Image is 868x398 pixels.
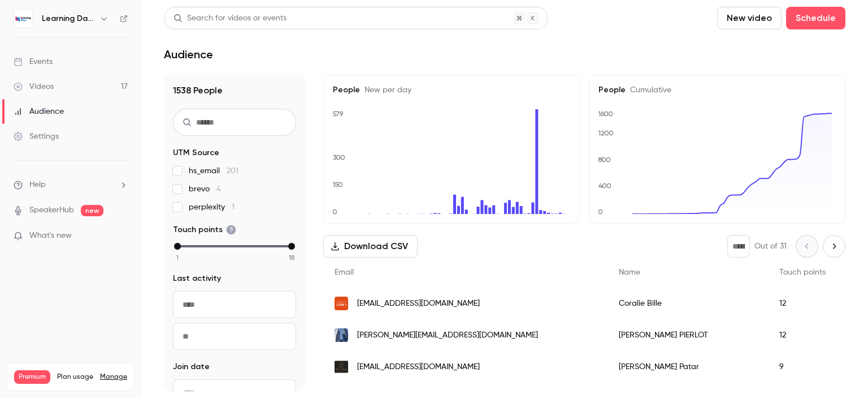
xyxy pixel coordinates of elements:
[189,183,221,195] span: brevo
[141,67,173,74] div: Mots-clés
[173,12,287,24] div: Search for videos or events
[768,351,837,383] div: 9
[717,7,782,29] button: New video
[81,205,103,216] span: new
[18,18,27,27] img: logo_orange.svg
[754,241,787,252] p: Out of 31
[357,361,480,373] span: [EMAIL_ADDRESS][DOMAIN_NAME]
[626,86,671,94] span: Cumulative
[174,243,181,250] div: min
[598,129,614,137] text: 1200
[29,204,74,216] a: SpeakerHub
[768,319,837,351] div: 12
[607,288,768,319] div: Coralie Bille
[357,329,538,341] span: [PERSON_NAME][EMAIL_ADDRESS][DOMAIN_NAME]
[619,268,640,276] span: Name
[333,84,570,96] h5: People
[189,202,235,213] span: perplexity
[289,253,294,263] span: 18
[18,29,27,38] img: website_grey.svg
[14,106,64,117] div: Audience
[57,373,93,382] span: Plan usage
[332,110,344,118] text: 579
[598,84,836,96] h5: People
[58,67,87,74] div: Domaine
[216,185,221,193] span: 4
[173,224,236,236] span: Touch points
[173,84,296,97] h1: 1538 People
[323,235,418,258] button: Download CSV
[173,361,210,373] span: Join date
[173,273,221,284] span: Last activity
[232,203,235,211] span: 1
[14,10,32,28] img: Learning Days
[288,243,295,250] div: max
[779,268,826,276] span: Touch points
[14,370,50,384] span: Premium
[128,66,137,75] img: tab_keywords_by_traffic_grey.svg
[32,18,55,27] div: v 4.0.25
[46,66,55,75] img: tab_domain_overview_orange.svg
[42,13,95,24] h6: Learning Days
[29,29,128,38] div: Domaine: [DOMAIN_NAME]
[598,156,611,164] text: 800
[14,56,53,67] div: Events
[173,147,219,159] span: UTM Source
[335,297,348,310] img: univ-lyon1.fr
[227,167,238,175] span: 201
[360,86,411,94] span: New per day
[768,288,837,319] div: 12
[598,182,611,190] text: 400
[332,208,337,216] text: 0
[786,7,845,29] button: Schedule
[598,110,613,118] text: 1600
[335,360,348,374] img: tompatar.com
[14,81,54,92] div: Videos
[29,230,72,242] span: What's new
[598,208,603,216] text: 0
[333,153,345,161] text: 300
[357,298,480,310] span: [EMAIL_ADDRESS][DOMAIN_NAME]
[607,351,768,383] div: [PERSON_NAME] Patar
[335,326,348,344] img: socgen.com
[189,165,238,177] span: hs_email
[823,235,845,258] button: Next page
[29,179,46,191] span: Help
[335,268,354,276] span: Email
[14,131,59,142] div: Settings
[164,48,213,61] h1: Audience
[332,181,343,189] text: 150
[176,253,179,263] span: 1
[14,179,128,191] li: help-dropdown-opener
[100,373,127,382] a: Manage
[607,319,768,351] div: [PERSON_NAME] PIERLOT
